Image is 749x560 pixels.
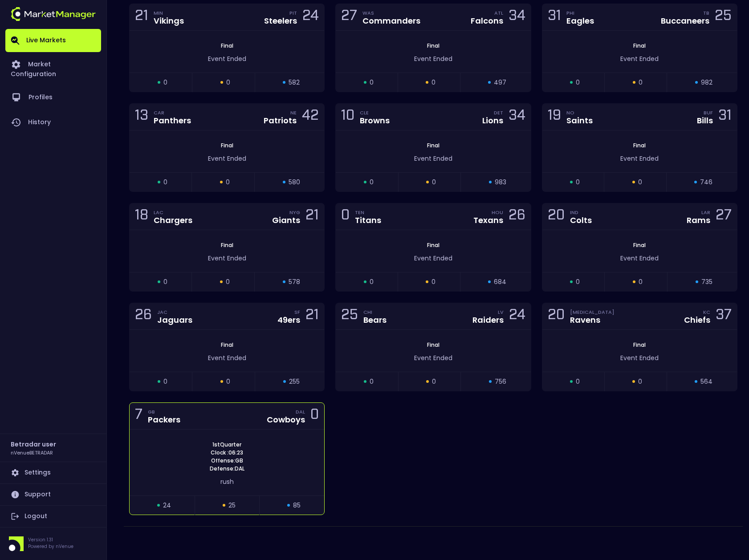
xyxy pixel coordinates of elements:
[701,78,712,87] span: 982
[620,54,659,63] span: Event Ended
[661,17,709,25] div: Buccaneers
[370,377,374,386] span: 0
[576,178,580,187] span: 0
[494,109,503,116] div: DET
[715,9,732,25] div: 25
[277,316,300,324] div: 49ers
[639,78,643,87] span: 0
[370,277,374,287] span: 0
[631,341,648,349] span: Final
[576,377,580,386] span: 0
[5,110,101,135] a: History
[370,178,374,187] span: 0
[218,341,236,349] span: Final
[208,353,246,362] span: Event Ended
[228,501,236,510] span: 25
[414,54,452,63] span: Event Ended
[703,9,709,16] div: TB
[5,462,101,483] a: Settings
[424,142,442,149] span: Final
[432,377,436,386] span: 0
[431,78,436,87] span: 0
[163,78,167,87] span: 0
[341,208,350,225] div: 0
[700,377,712,386] span: 564
[566,117,593,125] div: Saints
[264,117,297,125] div: Patriots
[509,109,525,125] div: 34
[495,377,506,386] span: 756
[363,308,387,316] div: CHI
[509,308,525,325] div: 24
[294,308,300,316] div: SF
[154,9,184,16] div: MIN
[135,208,148,225] div: 18
[163,178,167,187] span: 0
[638,377,642,386] span: 0
[548,308,565,325] div: 20
[570,308,615,316] div: [MEDICAL_DATA]
[218,241,236,249] span: Final
[218,42,236,49] span: Final
[135,308,152,325] div: 26
[495,178,506,187] span: 983
[5,484,101,505] a: Support
[5,536,101,551] div: Version 1.31Powered by nVenue
[548,208,565,225] div: 20
[704,109,713,116] div: BUF
[355,216,381,224] div: Titans
[154,216,192,224] div: Chargers
[570,316,615,324] div: Ravens
[424,241,442,249] span: Final
[716,208,732,225] div: 27
[494,9,503,16] div: ATL
[362,9,420,16] div: WAS
[289,209,300,216] div: NYG
[148,408,180,415] div: GB
[290,109,297,116] div: NE
[424,341,442,349] span: Final
[509,9,525,25] div: 34
[570,209,592,216] div: IND
[472,316,504,324] div: Raiders
[157,316,192,324] div: Jaguars
[5,29,101,52] a: Live Markets
[289,78,300,87] span: 582
[576,277,580,287] span: 0
[620,254,659,263] span: Event Ended
[703,308,710,316] div: KC
[163,277,167,287] span: 0
[293,501,301,510] span: 85
[684,316,710,324] div: Chiefs
[305,308,319,325] div: 21
[264,17,297,25] div: Steelers
[135,9,148,25] div: 21
[310,408,319,424] div: 0
[414,154,452,163] span: Event Ended
[566,9,594,16] div: PHI
[289,178,300,187] span: 580
[296,408,305,415] div: DAL
[620,154,659,163] span: Event Ended
[28,536,73,543] p: Version 1.31
[620,353,659,362] span: Event Ended
[362,17,420,25] div: Commanders
[700,178,712,187] span: 746
[154,209,192,216] div: LAC
[11,439,56,449] h2: Betradar user
[267,416,305,424] div: Cowboys
[631,42,648,49] span: Final
[631,241,648,249] span: Final
[208,449,246,457] span: Clock : 06:23
[135,408,142,424] div: 7
[687,216,710,224] div: Rams
[289,9,297,16] div: PIT
[471,17,503,25] div: Falcons
[494,277,506,287] span: 684
[148,416,180,424] div: Packers
[272,216,300,224] div: Giants
[414,254,452,263] span: Event Ended
[11,7,96,21] img: logo
[355,209,381,216] div: TEN
[639,277,643,287] span: 0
